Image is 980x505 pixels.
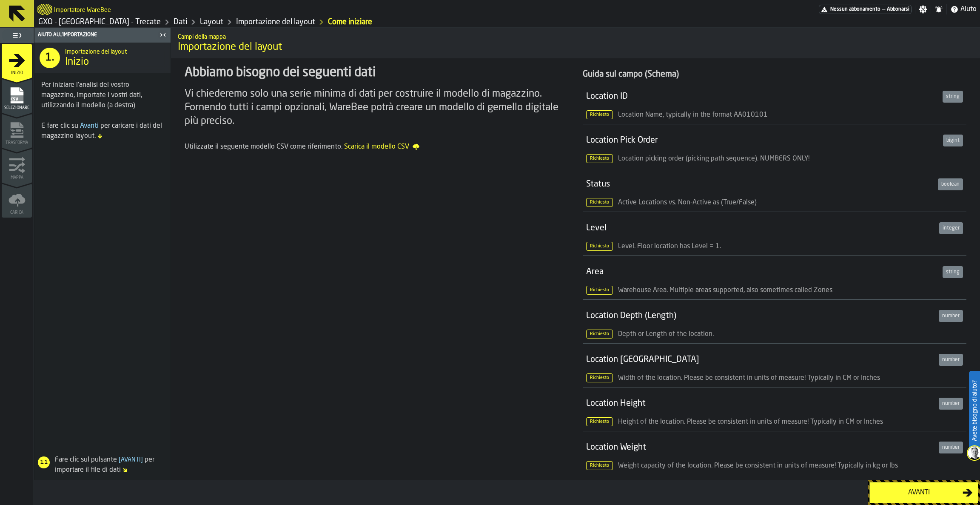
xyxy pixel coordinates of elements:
span: Trasforma [2,141,32,145]
li: menu Mappa [2,149,32,183]
li: menu Inizio [2,44,32,78]
span: Importazione del layout [178,40,973,54]
span: Carica [2,210,32,215]
label: button-toggle-Impostazioni [915,5,931,14]
div: Area [586,266,939,278]
span: Depth or Length of the location. [618,331,714,338]
div: Location Depth (Length) [586,310,935,322]
span: Location Name, typically in the format AA010101 [618,112,768,118]
button: button-Avanti [869,482,978,503]
div: integer [939,222,963,234]
a: logo-header [37,2,52,17]
span: Nessun abbonamento [830,6,880,12]
span: Avanti [80,123,99,129]
a: link-to-/wh/i/7274009e-5361-4e21-8e36-7045ee840609/data [174,17,187,27]
span: — [882,6,885,12]
span: Level. Floor location has Level = 1. [618,243,721,250]
a: link-to-/wh/i/7274009e-5361-4e21-8e36-7045ee840609/import/layout/ [236,17,315,27]
span: Utilizzate il seguente modello CSV come riferimento. [185,143,342,150]
a: link-to-/wh/i/7274009e-5361-4e21-8e36-7045ee840609/import/layout/ [328,17,372,27]
span: Warehouse Area. Multiple areas supported, also sometimes called Zones [618,287,832,294]
div: Location ID [586,91,939,103]
span: Richiesto [586,154,613,163]
span: Abbonarsi [887,6,909,12]
span: Active Locations vs. Non-Active as (True/False) [618,199,757,206]
span: Weight capacity of the location. Please be consistent in units of measure! Typically in kg or lbs [618,462,898,469]
div: number [939,442,963,453]
span: Avanti [117,457,145,463]
div: Location Pick Order [586,135,940,146]
div: Status [586,178,934,190]
span: Richiesto [586,461,613,470]
div: title-Importazione del layout [171,28,980,58]
span: Inizio [2,71,32,75]
div: Level [586,222,936,234]
span: Richiesto [586,373,613,382]
span: Richiesto [586,286,613,295]
span: [ [119,457,121,463]
h2: Sub Title [65,47,164,55]
a: Scarica il modello CSV [344,142,419,153]
span: Inizio [65,55,89,69]
li: menu Carica [2,184,32,218]
span: Scarica il modello CSV [344,142,419,152]
span: Richiesto [586,110,613,119]
div: title-Inizio [34,43,171,73]
span: Selezionare [2,106,32,110]
span: Richiesto [586,242,613,251]
div: Per iniziare l'analisi del vostro magazzino, importate i vostri dati, utilizzando il modello (a d... [41,80,164,111]
label: Avete bisogno di aiuto? [970,372,979,450]
div: Vi chiederemo solo una serie minima di dati per costruire il modello di magazzino. Fornendo tutti... [185,87,568,128]
div: boolean [938,178,963,190]
div: string [943,266,963,278]
div: E fare clic su per caricare i dati del magazzino layout. [41,121,164,141]
div: number [939,354,963,366]
label: button-toggle-Notifiche [931,5,946,14]
h2: Sub Title [54,5,111,14]
span: ] [141,457,143,463]
label: button-toggle-Chiudimi [157,30,169,40]
div: Abbiamo bisogno dei seguenti dati [185,65,568,80]
span: Mappa [2,175,32,180]
li: menu Trasforma [2,114,32,148]
div: 1. [40,48,60,68]
nav: Breadcrumb [37,17,507,27]
div: Aiuto all'importazione [36,32,157,38]
span: Location picking order (picking path sequence). NUMBERS ONLY! [618,155,809,162]
div: number [939,310,963,322]
div: Location Weight [586,442,935,453]
a: link-to-/wh/i/7274009e-5361-4e21-8e36-7045ee840609/pricing/ [819,5,912,14]
a: link-to-/wh/i/7274009e-5361-4e21-8e36-7045ee840609 [38,17,161,27]
span: Richiesto [586,330,613,339]
span: 1.1 [38,459,49,465]
div: number [939,398,963,410]
h2: Sub Title [178,32,973,40]
div: string [943,91,963,103]
div: Avanti [875,488,963,498]
div: Guida sul campo (Schema) [583,69,966,80]
span: Richiesto [586,198,613,207]
label: button-toggle-Seleziona il menu completo [2,29,32,41]
span: Width of the location. Please be consistent in units of measure! Typically in CM or Inches [618,375,880,382]
a: link-to-/wh/i/7274009e-5361-4e21-8e36-7045ee840609/designer [200,17,223,27]
div: Location [GEOGRAPHIC_DATA] [586,354,935,366]
span: Aiuto [960,4,977,14]
span: Height of the location. Please be consistent in units of measure! Typically in CM or Inches [618,419,883,425]
div: bigint [943,135,963,146]
span: Richiesto [586,417,613,426]
li: menu Selezionare [2,79,32,113]
div: Location Height [586,398,935,410]
label: button-toggle-Aiuto [947,4,980,14]
div: Fare clic sul pulsante per importare il file di dati [34,455,167,475]
header: Aiuto all'importazione [34,28,171,43]
div: Abbonamento al menu [819,5,912,14]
